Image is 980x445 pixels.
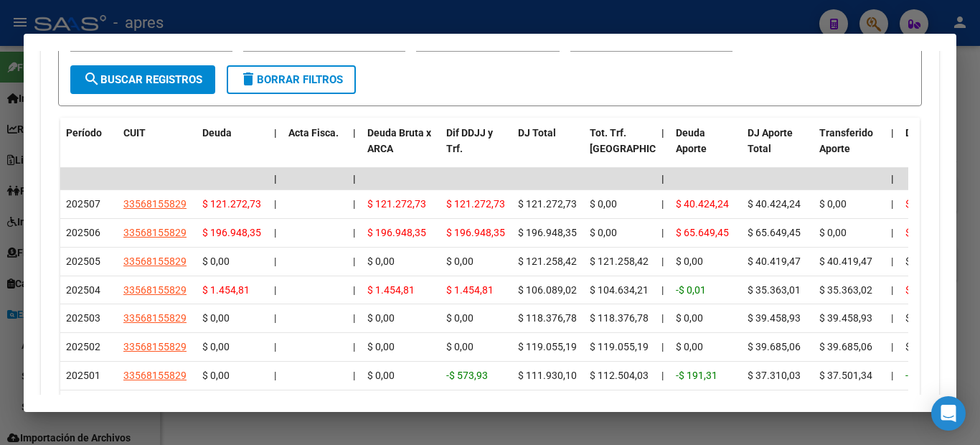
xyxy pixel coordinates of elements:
span: $ 0,00 [446,341,473,352]
span: | [353,127,356,139]
span: $ 39.458,93 [748,312,801,324]
span: CUIT [123,127,146,139]
span: -$ 573,93 [446,370,488,381]
span: $ 0,00 [446,312,473,324]
mat-icon: search [83,70,100,88]
span: | [661,312,664,324]
span: $ 0,00 [676,312,703,324]
span: 202505 [66,256,100,267]
datatable-header-cell: Deuda Contr. [900,118,971,181]
span: | [891,341,893,352]
span: | [274,227,276,238]
span: | [353,312,355,324]
span: $ 131.298,90 [905,227,964,238]
span: $ 40.419,47 [748,256,801,267]
span: $ 0,00 [819,227,847,238]
span: $ 196.948,35 [367,227,426,238]
span: | [891,198,893,210]
span: | [274,341,276,352]
span: $ 196.948,35 [518,227,577,238]
span: $ 39.685,06 [748,341,801,352]
span: | [891,227,893,238]
span: $ 111.930,10 [518,370,577,381]
span: $ 121.258,42 [590,256,649,267]
span: $ 0,00 [202,312,230,324]
span: Dif DDJJ y Trf. [446,127,493,155]
span: Borrar Filtros [240,73,343,86]
datatable-header-cell: | [885,118,900,181]
span: $ 1.454,81 [446,284,494,296]
span: | [274,198,276,210]
span: Período [66,127,102,139]
span: | [891,312,893,324]
span: $ 0,00 [367,370,395,381]
span: Transferido Aporte [819,127,873,155]
span: $ 0,00 [676,341,703,352]
span: $ 118.376,78 [518,312,577,324]
span: Buscar Registros [83,73,202,86]
span: | [661,127,664,139]
span: | [891,256,893,267]
datatable-header-cell: DJ Total [512,118,584,181]
span: $ 104.634,21 [590,284,649,296]
span: Deuda Bruta x ARCA [367,127,431,155]
span: $ 0,00 [446,256,473,267]
span: | [353,341,355,352]
span: $ 35.363,02 [819,284,872,296]
span: | [661,198,664,210]
span: $ 0,00 [676,256,703,267]
datatable-header-cell: Transferido Aporte [814,118,885,181]
span: $ 121.258,42 [518,256,577,267]
span: -$ 191,31 [676,370,717,381]
span: $ 80.848,49 [905,198,958,210]
span: | [891,127,894,139]
span: Deuda [202,127,232,139]
datatable-header-cell: | [347,118,362,181]
span: | [274,312,276,324]
span: $ 0,00 [905,312,933,324]
span: 33568155829 [123,256,187,267]
span: $ 35.363,01 [748,284,801,296]
span: | [274,284,276,296]
span: 202506 [66,227,100,238]
span: | [661,256,664,267]
span: 33568155829 [123,341,187,352]
span: $ 121.272,73 [446,198,505,210]
span: $ 0,00 [367,341,395,352]
span: $ 121.272,73 [367,198,426,210]
span: $ 0,00 [202,256,230,267]
span: Deuda Aporte [676,127,707,155]
datatable-header-cell: Deuda Aporte [670,118,742,181]
span: $ 0,00 [905,341,933,352]
span: | [353,256,355,267]
span: $ 65.649,45 [676,227,729,238]
span: Tot. Trf. [GEOGRAPHIC_DATA] [590,127,687,155]
datatable-header-cell: Deuda [197,118,268,181]
span: -$ 382,63 [905,370,947,381]
span: $ 40.419,47 [819,256,872,267]
span: $ 121.272,73 [202,198,261,210]
span: $ 0,00 [590,198,617,210]
span: $ 0,00 [905,256,933,267]
datatable-header-cell: | [656,118,670,181]
span: 33568155829 [123,227,187,238]
span: Deuda Contr. [905,127,964,139]
span: | [353,173,356,184]
span: $ 1.454,81 [367,284,415,296]
span: $ 1.454,81 [905,284,953,296]
span: $ 39.458,93 [819,312,872,324]
span: $ 40.424,24 [748,198,801,210]
span: 202502 [66,341,100,352]
span: | [274,256,276,267]
span: | [661,173,664,184]
span: | [891,284,893,296]
span: 202503 [66,312,100,324]
datatable-header-cell: DJ Aporte Total [742,118,814,181]
span: | [274,370,276,381]
span: | [353,284,355,296]
span: $ 196.948,35 [446,227,505,238]
span: 33568155829 [123,370,187,381]
span: $ 119.055,19 [590,341,649,352]
span: 33568155829 [123,312,187,324]
span: | [274,127,277,139]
